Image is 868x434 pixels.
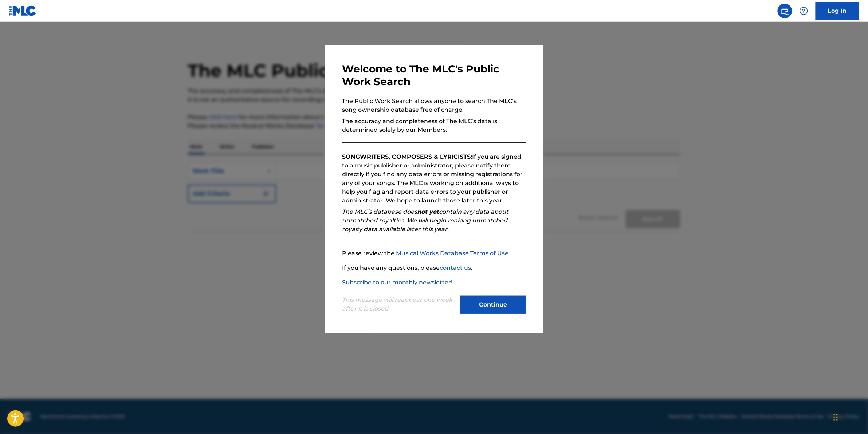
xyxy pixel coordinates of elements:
[342,117,526,134] p: The accuracy and completeness of The MLC’s data is determined solely by our Members.
[342,63,526,88] h3: Welcome to The MLC's Public Work Search
[460,296,526,314] button: Continue
[342,153,526,205] p: If you are signed to a music publisher or administrator, please notify them directly if you find ...
[342,296,456,313] p: This message will reappear one week after it is closed.
[342,153,472,160] strong: SONGWRITERS, COMPOSERS & LYRICISTS:
[797,4,811,18] div: Help
[800,7,808,15] img: help
[832,399,868,434] div: Chat-Widget
[832,399,868,434] iframe: Chat Widget
[342,249,526,258] p: Please review the
[342,264,526,272] p: If you have any questions, please .
[342,97,526,114] p: The Public Work Search allows anyone to search The MLC’s song ownership database free of charge.
[834,406,838,428] div: Ziehen
[342,208,509,233] em: The MLC’s database does contain any data about unmatched royalties. We will begin making unmatche...
[778,4,792,18] a: Public Search
[417,208,439,215] strong: not yet
[342,279,453,286] a: Subscribe to our monthly newsletter!
[816,2,859,20] a: Log In
[440,264,471,271] a: contact us
[9,5,37,16] img: MLC Logo
[396,250,509,257] a: Musical Works Database Terms of Use
[781,7,789,15] img: search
